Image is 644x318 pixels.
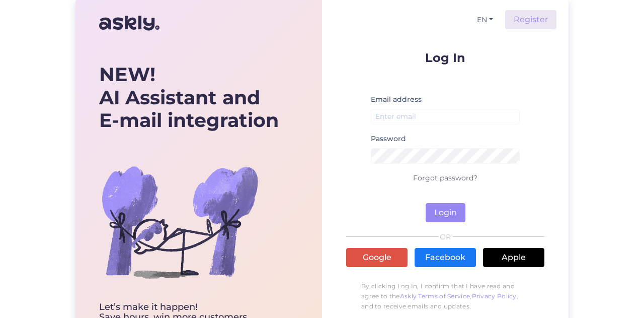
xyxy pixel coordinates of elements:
a: Register [505,10,556,29]
label: Password [371,134,406,144]
a: Askly Terms of Service [400,292,470,300]
p: Log In [346,51,544,64]
a: Privacy Policy [472,292,517,300]
a: Facebook [415,248,476,267]
button: Login [426,203,465,222]
button: EN [473,13,497,27]
a: Google [346,248,408,267]
b: NEW! [99,62,155,86]
label: Email address [371,94,422,105]
input: Enter email [371,109,520,124]
div: AI Assistant and E-mail integration [99,63,279,132]
img: Askly [99,11,159,35]
p: By clicking Log In, I confirm that I have read and agree to the , , and to receive emails and upd... [346,276,544,316]
a: Forgot password? [413,173,477,182]
img: bg-askly [99,141,260,302]
a: Apple [483,248,544,267]
span: OR [438,233,453,240]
